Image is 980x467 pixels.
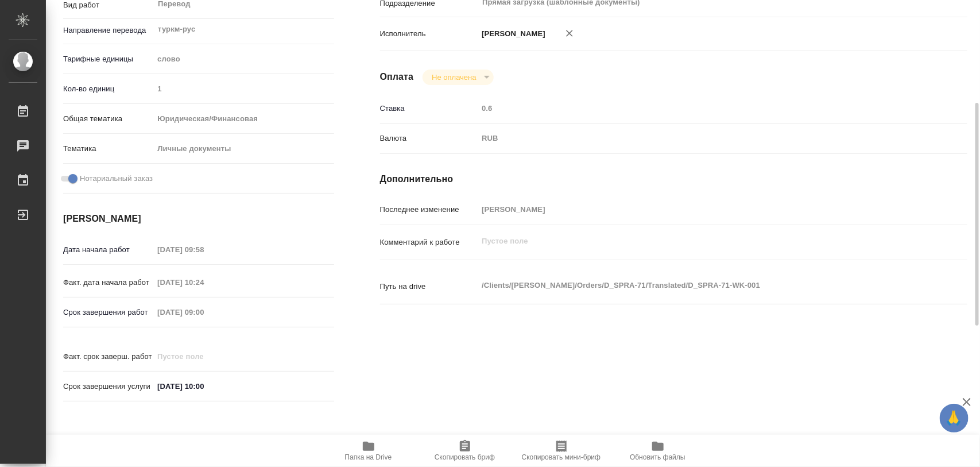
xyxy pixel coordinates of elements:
span: Папка на Drive [345,453,392,461]
p: Общая тематика [63,113,153,125]
input: ✎ Введи что-нибудь [153,378,254,395]
input: Пустое поле [153,80,334,97]
button: Папка на Drive [320,435,417,467]
input: Пустое поле [153,348,254,365]
div: Не оплачена [423,70,493,85]
input: Пустое поле [478,100,918,117]
p: Последнее изменение [380,204,478,215]
p: Ставка [380,103,478,114]
p: Кол-во единиц [63,83,153,95]
span: Скопировать мини-бриф [522,453,601,461]
div: Юридическая/Финансовая [153,109,334,129]
p: Путь на drive [380,281,478,292]
div: слово [153,49,334,69]
input: Пустое поле [153,241,254,258]
p: Комментарий к работе [380,237,478,248]
p: Валюта [380,133,478,144]
input: Пустое поле [153,274,254,291]
button: 🙏 [940,404,969,433]
p: Срок завершения услуги [63,381,153,392]
p: Факт. дата начала работ [63,277,153,288]
div: RUB [478,129,918,148]
p: [PERSON_NAME] [478,28,545,40]
button: Не оплачена [428,72,479,82]
input: Пустое поле [478,201,918,218]
textarea: /Clients/[PERSON_NAME]/Orders/D_SPRA-71/Translated/D_SPRA-71-WK-001 [478,276,918,295]
p: Тематика [63,143,153,155]
div: Личные документы [153,139,334,159]
span: Обновить файлы [630,453,685,461]
span: 🙏 [944,406,964,430]
p: Факт. срок заверш. работ [63,351,153,362]
p: Срок завершения работ [63,307,153,318]
button: Скопировать бриф [417,435,513,467]
button: Скопировать мини-бриф [513,435,610,467]
h4: Оплата [380,70,414,84]
span: Нотариальный заказ [80,173,153,184]
h4: Дополнительно [380,172,967,186]
h4: [PERSON_NAME] [63,212,334,226]
p: Тарифные единицы [63,53,153,65]
button: Обновить файлы [610,435,706,467]
button: Удалить исполнителя [557,21,582,46]
input: Пустое поле [153,304,254,321]
span: Скопировать бриф [435,453,495,461]
p: Дата начала работ [63,244,153,256]
p: Исполнитель [380,28,478,40]
p: Направление перевода [63,25,153,36]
